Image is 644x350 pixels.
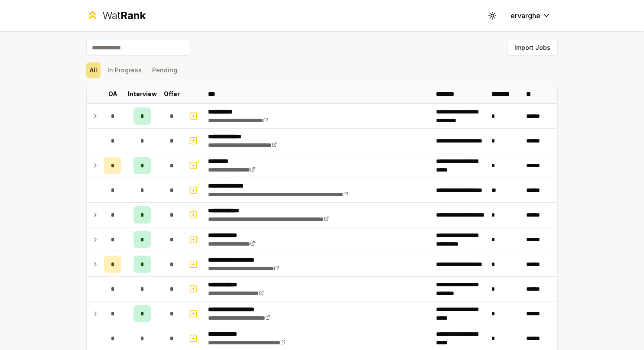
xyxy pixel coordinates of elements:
div: Wat [102,9,146,23]
p: Interview [128,90,157,98]
p: Offer [164,90,180,98]
button: In Progress [104,62,145,78]
p: OA [108,90,117,98]
span: Rank [120,9,146,22]
button: Pending [149,62,181,78]
button: All [86,62,101,78]
button: ervarghe [504,8,558,23]
button: Import Jobs [507,40,558,55]
span: ervarghe [511,10,540,21]
a: WatRank [86,9,146,23]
